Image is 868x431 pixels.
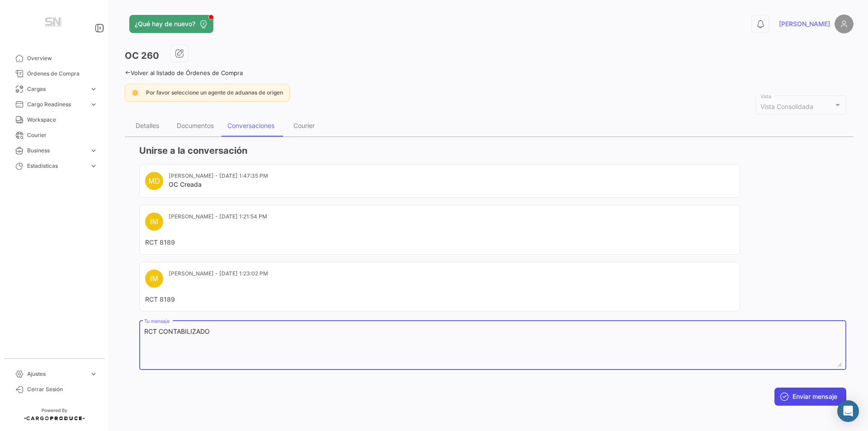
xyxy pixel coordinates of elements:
[145,213,163,231] div: IM
[779,19,830,28] span: [PERSON_NAME]
[7,66,101,81] a: Órdenes de Compra
[32,11,77,36] img: Manufactura+Logo.png
[837,400,859,422] div: Abrir Intercom Messenger
[27,70,98,78] span: Órdenes de Compra
[7,128,101,143] a: Courier
[90,162,98,170] span: expand_more
[146,89,283,96] span: Por favor seleccione un agente de aduanas de origen
[145,172,163,190] div: MD
[27,370,86,378] span: Ajustes
[135,19,195,28] span: ¿Qué hay de nuevo?
[169,180,268,189] mat-card-title: OC Creada
[27,162,86,170] span: Estadísticas
[90,85,98,93] span: expand_more
[139,144,846,157] h3: Unirse a la conversación
[760,103,813,110] span: Vista Consolidada
[293,122,315,129] div: Courier
[169,270,268,278] mat-card-subtitle: [PERSON_NAME] - [DATE] 1:23:02 PM
[27,116,98,124] span: Workspace
[129,15,213,33] button: ¿Qué hay de nuevo?
[177,122,214,129] div: Documentos
[90,370,98,378] span: expand_more
[227,122,274,129] div: Conversaciones
[125,69,243,76] a: Volver al listado de Órdenes de Compra
[27,385,98,393] span: Cerrar Sesión
[145,238,734,247] mat-card-content: RCT 8189
[90,147,98,155] span: expand_more
[27,131,98,139] span: Courier
[835,14,854,33] img: placeholder-user.png
[774,388,846,406] button: Enviar mensaje
[27,147,86,155] span: Business
[90,100,98,109] span: expand_more
[7,51,101,66] a: Overview
[169,172,268,180] mat-card-subtitle: [PERSON_NAME] - [DATE] 1:47:35 PM
[27,100,86,109] span: Cargo Readiness
[27,85,86,93] span: Cargas
[27,54,98,62] span: Overview
[145,295,734,304] mat-card-content: RCT 8189
[136,122,159,129] div: Detalles
[125,49,159,62] h3: OC 260
[145,270,163,288] div: IM
[7,112,101,128] a: Workspace
[169,213,267,221] mat-card-subtitle: [PERSON_NAME] - [DATE] 1:21:54 PM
